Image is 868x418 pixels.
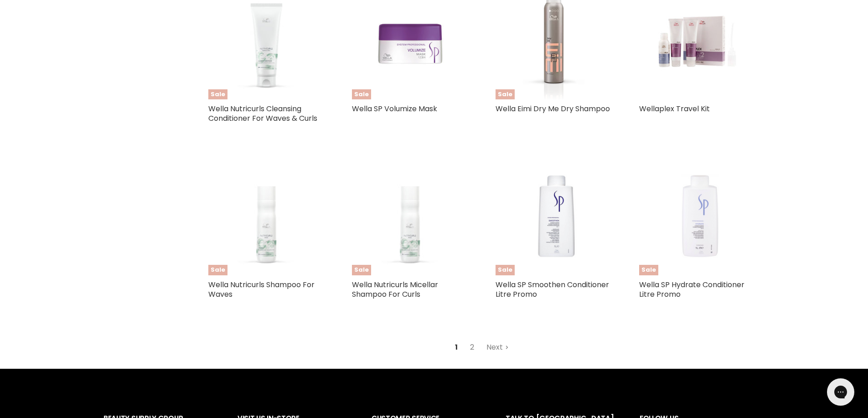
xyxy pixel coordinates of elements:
[450,339,463,356] span: 1
[208,89,227,100] span: Sale
[481,339,514,356] a: Next
[496,159,612,275] a: Wella SP Smoothen Conditioner Litre PromoSale
[639,103,710,114] a: Wellaplex Travel Kit
[208,159,325,275] a: Wella Nutricurls Shampoo For WavesSale
[496,160,612,274] img: Wella SP Smoothen Conditioner Litre Promo
[496,103,610,114] a: Wella Eimi Dry Me Dry Shampoo
[352,265,371,275] span: Sale
[822,375,859,409] iframe: Gorgias live chat messenger
[352,159,468,275] a: Wella Nutricurls Micellar Shampoo For CurlsSale
[639,265,658,275] span: Sale
[639,160,755,274] img: Wella SP Hydrate Conditioner Litre Promo
[496,279,609,299] a: Wella SP Smoothen Conditioner Litre Promo
[352,279,438,299] a: Wella Nutricurls Micellar Shampoo For Curls
[208,103,317,124] a: Wella Nutricurls Cleansing Conditioner For Waves & Curls
[225,159,308,275] img: Wella Nutricurls Shampoo For Waves
[208,279,315,299] a: Wella Nutricurls Shampoo For Waves
[352,89,371,100] span: Sale
[368,159,451,275] img: Wella Nutricurls Micellar Shampoo For Curls
[639,159,755,275] a: Wella SP Hydrate Conditioner Litre PromoSale
[465,339,479,356] a: 2
[208,265,227,275] span: Sale
[352,103,437,114] a: Wella SP Volumize Mask
[496,265,515,275] span: Sale
[639,279,744,299] a: Wella SP Hydrate Conditioner Litre Promo
[496,89,515,100] span: Sale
